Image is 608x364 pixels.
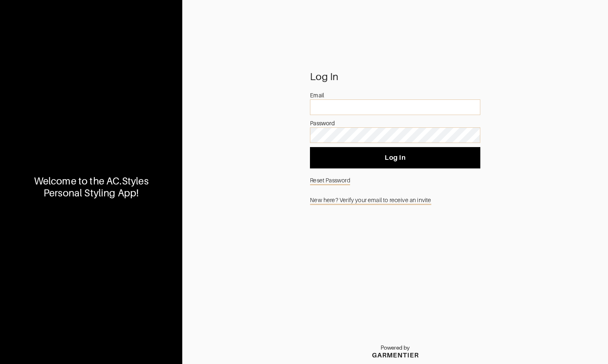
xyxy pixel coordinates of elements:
img: DupYt8CPKc6sZyAt3svX5Z74.png [42,73,140,171]
a: Reset Password [310,173,480,188]
p: Powered by [372,345,419,351]
button: Log In [310,147,480,168]
div: Password [310,119,480,127]
span: Log In [317,154,474,162]
div: Welcome to the AC.Styles Personal Styling App! [28,175,154,199]
div: Email [310,91,480,99]
div: GARMENTIER [372,351,419,359]
div: Log In [310,73,480,81]
a: New here? Verify your email to receive an invite [310,192,480,208]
